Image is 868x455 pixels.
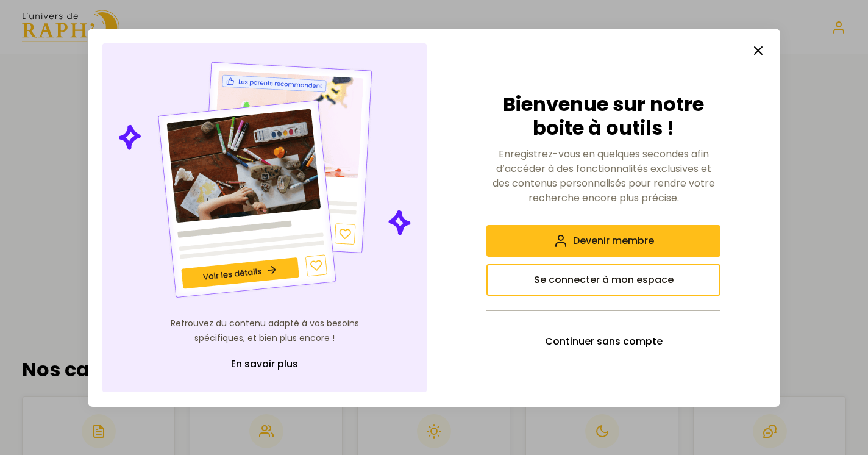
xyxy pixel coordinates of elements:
[486,264,720,296] button: Se connecter à mon espace
[167,351,362,378] a: En savoir plus
[486,225,720,257] button: Devenir membre
[573,234,654,248] span: Devenir membre
[116,58,414,302] img: Illustration de contenu personnalisé
[486,147,720,206] p: Enregistrez-vous en quelques secondes afin d’accéder à des fonctionnalités exclusives et des cont...
[231,357,298,371] span: En savoir plus
[486,93,720,140] h2: Bienvenue sur notre boite à outils !
[534,273,674,287] span: Se connecter à mon espace
[167,317,362,346] p: Retrouvez du contenu adapté à vos besoins spécifiques, et bien plus encore !
[486,326,720,357] button: Continuer sans compte
[545,334,663,349] span: Continuer sans compte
